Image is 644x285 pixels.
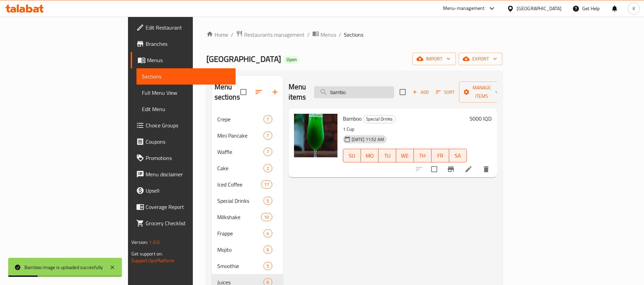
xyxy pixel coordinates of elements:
[449,149,467,162] button: SA
[344,31,363,39] span: Sections
[443,4,485,13] div: Menu-management
[284,57,299,63] span: Open
[212,258,283,274] div: Smoothie5
[217,131,264,140] span: Mini Pancake
[343,149,361,162] button: SU
[217,197,264,205] div: Special Drinks
[363,115,395,123] span: Special Drinks
[410,87,431,97] span: Add item
[212,160,283,176] div: Cake2
[212,111,283,127] div: Crepe7
[264,132,272,139] span: 7
[263,115,272,123] div: items
[146,219,230,227] span: Grocery Checklist
[452,151,464,161] span: SA
[212,176,283,193] div: Iced Coffee17
[320,31,336,39] span: Menus
[363,115,395,123] div: Special Drinks
[395,85,410,99] span: Select section
[131,182,236,199] a: Upsell
[131,52,236,68] a: Menus
[284,56,299,64] div: Open
[478,161,494,177] button: delete
[217,246,264,254] div: Mojito
[417,151,429,161] span: TH
[251,84,267,100] span: Sort sections
[434,87,456,97] button: Sort
[632,5,635,12] span: K
[418,55,450,63] span: import
[464,165,473,173] a: Edit menu item
[146,23,230,32] span: Edit Restaurant
[396,149,414,162] button: WE
[343,125,467,133] p: 1 Cup
[131,199,236,215] a: Coverage Report
[146,121,230,129] span: Choice Groups
[217,148,264,156] div: Waffle
[264,116,272,123] span: 7
[470,114,492,123] h6: 5000 IQD
[206,30,502,39] nav: breadcrumb
[264,198,272,204] span: 5
[212,127,283,144] div: Mini Pancake7
[217,180,261,189] span: Iced Coffee
[131,133,236,150] a: Coupons
[307,31,310,39] li: /
[212,225,283,242] div: Frappe4
[131,166,236,182] a: Menu disclaimer
[412,53,456,65] button: import
[349,136,387,143] span: [DATE] 11:52 AM
[146,170,230,178] span: Menu disclaimer
[264,149,272,155] span: 7
[443,161,459,177] button: Branch-specific-item
[459,53,502,65] button: export
[294,114,337,157] img: Bamboo
[212,193,283,209] div: Special Drinks5
[217,115,264,123] span: Crepe
[364,151,376,161] span: MO
[142,72,230,81] span: Sections
[206,51,281,67] span: [GEOGRAPHIC_DATA]
[436,88,455,96] span: Sort
[217,213,261,221] span: Milkshake
[263,229,272,237] div: items
[142,105,230,113] span: Edit Menu
[264,247,272,253] span: 6
[517,5,562,12] div: [GEOGRAPHIC_DATA]
[361,149,379,162] button: MO
[217,229,264,237] span: Frappe
[434,151,446,161] span: FR
[212,209,283,225] div: Milkshake10
[263,197,272,205] div: items
[142,89,230,97] span: Full Menu View
[381,151,393,161] span: TU
[146,40,230,48] span: Branches
[459,82,504,103] button: Manage items
[131,117,236,133] a: Choice Groups
[131,215,236,231] a: Grocery Checklist
[414,149,431,162] button: TH
[410,87,431,97] button: Add
[339,31,341,39] li: /
[346,151,358,161] span: SU
[261,213,272,221] div: items
[24,264,103,271] div: Bamboo image is uploaded succesfully
[261,181,272,188] span: 17
[264,165,272,172] span: 2
[427,162,441,176] span: Select to update
[464,55,497,63] span: export
[261,214,272,220] span: 10
[212,242,283,258] div: Mojito6
[263,131,272,140] div: items
[217,262,264,270] span: Smoothie
[131,256,174,265] a: Support.OpsPlatform
[236,30,305,39] a: Restaurants management
[217,164,264,172] span: Cake
[399,151,411,161] span: WE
